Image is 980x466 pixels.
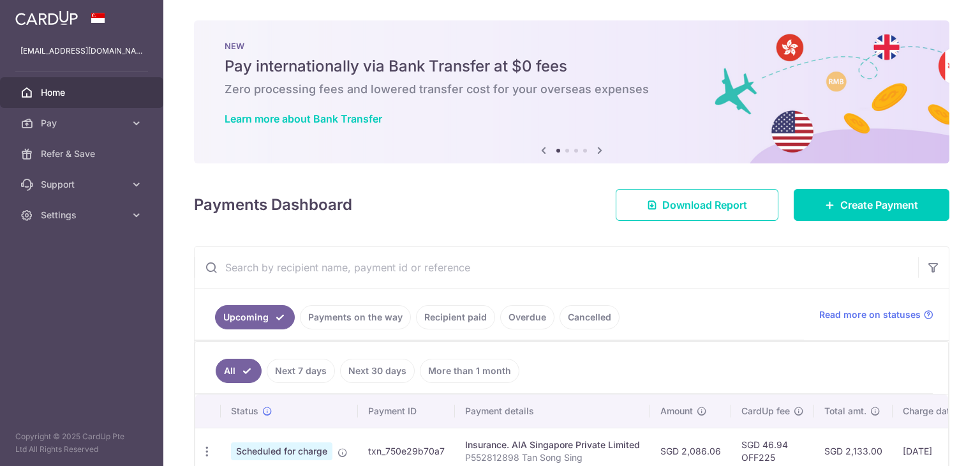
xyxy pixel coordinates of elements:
h4: Payments Dashboard [194,193,352,216]
span: Settings [41,209,125,222]
a: Next 7 days [267,359,335,383]
span: Amount [660,405,693,417]
a: All [216,359,262,383]
h6: Zero processing fees and lowered transfer cost for your overseas expenses [225,82,919,97]
a: Learn more about Bank Transfer [225,112,382,125]
span: Home [41,86,125,99]
a: Download Report [616,189,778,221]
a: Recipient paid [416,305,495,329]
a: Upcoming [215,305,295,329]
a: Overdue [500,305,554,329]
a: Payments on the way [300,305,411,329]
a: More than 1 month [420,359,519,383]
span: Pay [41,117,125,130]
p: P552812898 Tan Song Sing [465,451,640,464]
iframe: Opens a widget where you can find more information [898,428,967,460]
span: Status [231,405,258,417]
a: Create Payment [794,189,949,221]
span: Support [41,178,125,191]
span: Refer & Save [41,147,125,160]
span: Charge date [903,405,955,417]
img: Bank transfer banner [194,20,949,163]
img: CardUp [15,10,78,26]
th: Payment ID [358,395,455,428]
th: Payment details [455,395,650,428]
span: Scheduled for charge [231,442,332,460]
span: Download Report [662,197,747,213]
span: Total amt. [824,405,866,417]
p: NEW [225,41,919,51]
span: Read more on statuses [819,308,921,321]
h5: Pay internationally via Bank Transfer at $0 fees [225,56,919,77]
p: [EMAIL_ADDRESS][DOMAIN_NAME] [20,45,143,57]
a: Cancelled [560,305,620,329]
a: Read more on statuses [819,308,933,321]
span: Create Payment [840,197,918,213]
div: Insurance. AIA Singapore Private Limited [465,439,640,451]
a: Next 30 days [340,359,415,383]
span: CardUp fee [741,405,790,417]
input: Search by recipient name, payment id or reference [195,247,918,288]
